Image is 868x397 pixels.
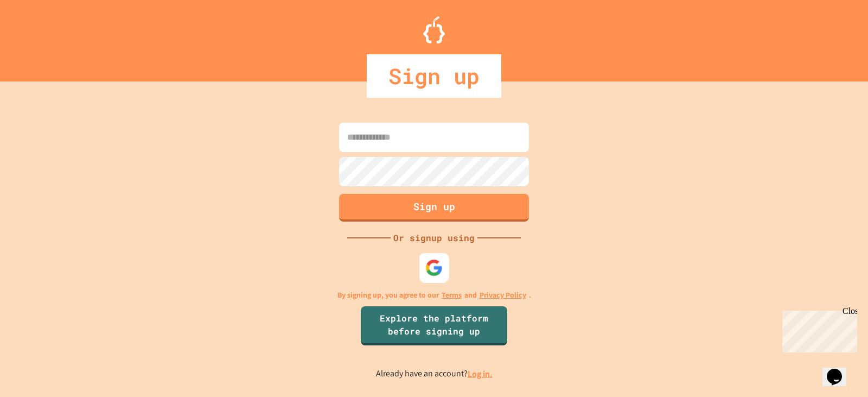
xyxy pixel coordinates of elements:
p: By signing up, you agree to our and . [337,289,531,301]
img: Logo.svg [423,16,445,43]
iframe: chat widget [778,306,857,352]
div: Sign up [367,54,501,98]
a: Terms [442,289,462,301]
a: Explore the platform before signing up [361,306,507,345]
img: google-icon.svg [425,259,443,276]
div: Chat with us now!Close [4,4,75,69]
p: Already have an account? [376,367,493,381]
div: Or signup using [391,231,477,244]
iframe: chat widget [822,354,857,386]
button: Sign up [339,194,529,222]
a: Privacy Policy [480,289,526,301]
a: Log in. [468,368,493,380]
